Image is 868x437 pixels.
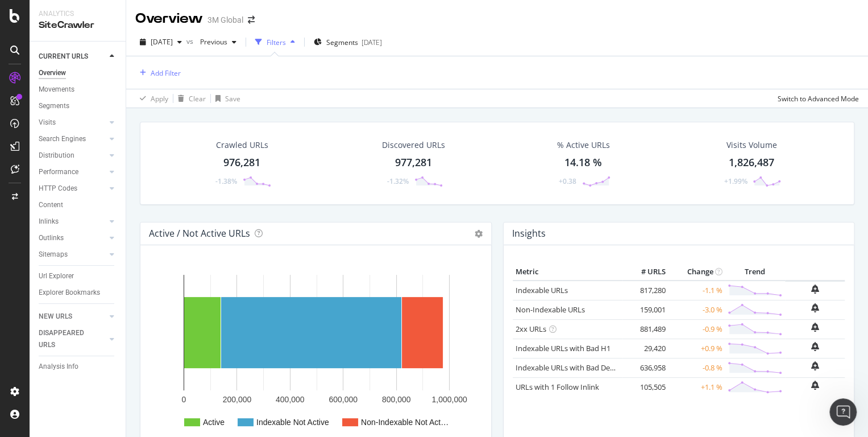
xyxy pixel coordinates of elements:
[39,133,106,145] a: Search Engines
[431,395,467,404] text: 1,000,000
[382,139,445,151] div: Discovered URLs
[39,117,106,129] a: Visits
[725,263,785,281] th: Trend
[362,38,382,47] div: [DATE]
[39,249,68,261] div: Sitemaps
[39,150,74,162] div: Distribution
[39,84,74,96] div: Movements
[516,324,546,334] a: 2xx URLs
[223,395,252,404] text: 200,000
[668,300,725,319] td: -3.0 %
[564,155,602,170] div: 14.18 %
[622,358,668,377] td: 636,958
[39,166,78,178] div: Performance
[309,33,387,51] button: Segments[DATE]
[516,304,585,315] a: Non-Indexable URLs
[39,216,59,228] div: Inlinks
[267,38,286,47] div: Filters
[668,377,725,397] td: +1.1 %
[811,342,819,351] div: bell-plus
[251,33,300,51] button: Filters
[189,94,206,104] div: Clear
[276,395,305,404] text: 400,000
[382,395,411,404] text: 800,000
[215,176,237,186] div: -1.38%
[668,358,725,377] td: -0.8 %
[811,303,819,312] div: bell-plus
[512,226,546,241] h4: Insights
[39,327,96,351] div: DISAPPEARED URLS
[186,36,196,46] span: vs
[39,67,118,79] a: Overview
[557,139,610,151] div: % Active URLs
[135,9,203,28] div: Overview
[516,362,639,373] a: Indexable URLs with Bad Description
[811,323,819,332] div: bell-plus
[248,16,255,24] div: arrow-right-arrow-left
[622,281,668,300] td: 817,280
[668,339,725,358] td: +0.9 %
[151,68,181,78] div: Add Filter
[668,319,725,339] td: -0.9 %
[39,199,118,211] a: Content
[622,300,668,319] td: 159,001
[135,33,186,51] button: [DATE]
[39,183,106,195] a: HTTP Codes
[39,166,106,178] a: Performance
[151,94,168,104] div: Apply
[39,84,118,96] a: Movements
[622,319,668,339] td: 881,489
[39,216,106,228] a: Inlinks
[726,139,776,151] div: Visits Volume
[387,176,409,186] div: -1.32%
[668,281,725,300] td: -1.1 %
[173,89,206,108] button: Clear
[39,361,78,373] div: Analysis Info
[216,139,268,151] div: Crawled URLs
[211,89,240,108] button: Save
[475,230,483,238] i: Options
[329,395,358,404] text: 600,000
[516,285,568,295] a: Indexable URLs
[39,287,100,299] div: Explorer Bookmarks
[39,51,106,63] a: CURRENT URLS
[39,232,64,244] div: Outlinks
[361,418,448,427] text: Non-Indexable Not Act…
[39,100,69,112] div: Segments
[39,117,56,129] div: Visits
[513,263,623,281] th: Metric
[39,19,117,32] div: SiteCrawler
[516,382,599,392] a: URLs with 1 Follow Inlink
[516,343,610,353] a: Indexable URLs with Bad H1
[39,270,74,282] div: Url Explorer
[39,67,66,79] div: Overview
[778,94,859,104] div: Switch to Advanced Mode
[256,418,329,427] text: Indexable Not Active
[39,133,86,145] div: Search Engines
[196,37,227,47] span: Previous
[196,33,241,51] button: Previous
[773,89,859,108] button: Switch to Advanced Mode
[203,418,225,427] text: Active
[39,51,88,63] div: CURRENT URLS
[39,311,72,323] div: NEW URLS
[622,339,668,358] td: 29,420
[39,150,106,162] a: Distribution
[151,37,173,47] span: 2025 Sep. 21st
[39,327,106,351] a: DISAPPEARED URLS
[225,94,240,104] div: Save
[39,232,106,244] a: Outlinks
[223,155,260,170] div: 976,281
[729,155,774,170] div: 1,826,487
[135,89,168,108] button: Apply
[182,395,186,404] text: 0
[39,100,118,112] a: Segments
[39,183,77,195] div: HTTP Codes
[326,38,358,47] span: Segments
[39,9,117,19] div: Analytics
[39,361,118,373] a: Analysis Info
[811,361,819,370] div: bell-plus
[207,14,243,26] div: 3M Global
[829,398,857,426] iframe: Intercom live chat
[811,381,819,390] div: bell-plus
